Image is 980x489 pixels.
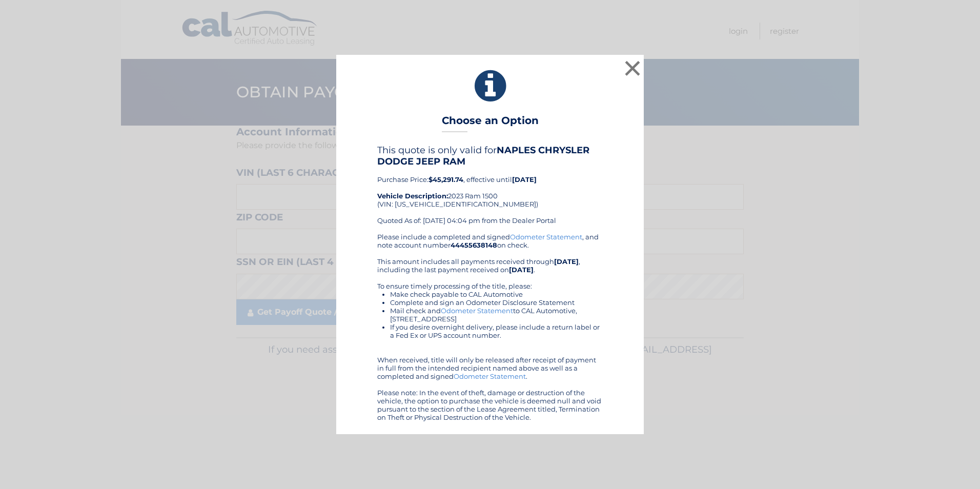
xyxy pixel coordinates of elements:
a: Odometer Statement [510,233,582,241]
li: Mail check and to CAL Automotive, [STREET_ADDRESS] [390,307,603,323]
li: Make check payable to CAL Automotive [390,290,603,298]
li: If you desire overnight delivery, please include a return label or a Fed Ex or UPS account number. [390,323,603,339]
li: Complete and sign an Odometer Disclosure Statement [390,298,603,307]
h4: This quote is only valid for [377,145,603,167]
b: [DATE] [512,175,537,184]
strong: Vehicle Description: [377,192,448,200]
b: 44455638148 [451,241,497,249]
b: [DATE] [509,266,534,274]
a: Odometer Statement [454,372,526,380]
b: [DATE] [554,257,579,266]
div: Please include a completed and signed , and note account number on check. This amount includes al... [377,233,603,421]
a: Odometer Statement [441,307,513,315]
b: $45,291.74 [428,175,463,184]
button: × [622,58,643,78]
div: Purchase Price: , effective until 2023 Ram 1500 (VIN: [US_VEHICLE_IDENTIFICATION_NUMBER]) Quoted ... [377,145,603,233]
b: NAPLES CHRYSLER DODGE JEEP RAM [377,145,589,167]
h3: Choose an Option [442,114,539,132]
